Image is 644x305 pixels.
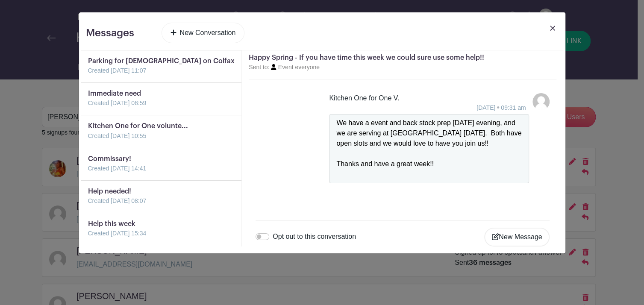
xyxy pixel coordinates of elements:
a: New Conversation [162,23,245,43]
div: Kitchen One for One V. [329,93,529,112]
img: default-ce2991bfa6775e67f084385cd625a349d9dcbb7a52a09fb2fda1e96e2d18dcdb.png [532,93,550,110]
div: We have a event and back stock prep [DATE] evening, and we are serving at [GEOGRAPHIC_DATA] [DATE... [336,118,522,179]
small: Sent to: Event everyone [249,64,320,70]
img: close_button-5f87c8562297e5c2d7936805f587ecaba9071eb48480494691a3f1689db116b3.svg [550,26,555,31]
button: New Message [484,228,550,246]
h5: Happy Spring - If you have time this week we could sure use some help!! [249,54,556,62]
label: Opt out to this conversation [273,232,356,242]
small: [DATE] 09:31 am [476,103,526,112]
h3: Messages [86,27,134,39]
